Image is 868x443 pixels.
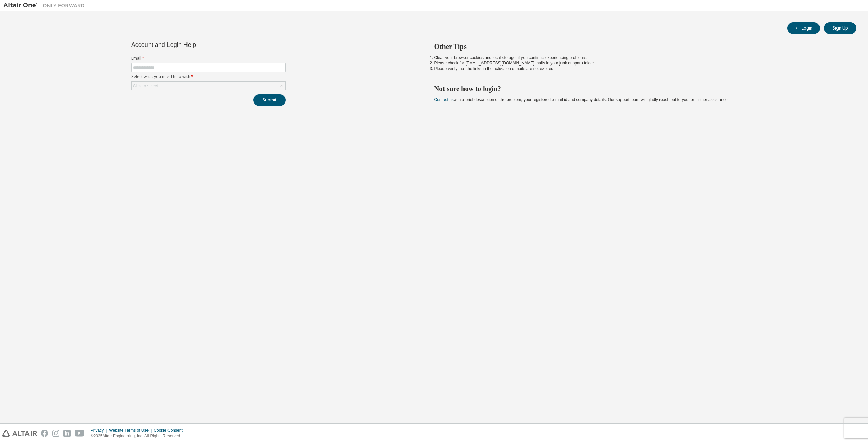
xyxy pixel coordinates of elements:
img: linkedin.svg [63,430,71,437]
label: Select what you need help with [131,74,286,79]
a: Contact us [434,97,454,102]
div: Click to select [132,82,285,90]
label: Email [131,56,286,61]
h2: Other Tips [434,42,845,51]
img: facebook.svg [41,430,48,437]
img: Altair One [3,2,88,9]
img: youtube.svg [75,430,84,437]
div: Website Terms of Use [109,428,154,433]
h2: Not sure how to login? [434,84,845,93]
img: altair_logo.svg [2,430,37,437]
button: Login [787,22,820,34]
li: Clear your browser cookies and local storage, if you continue experiencing problems. [434,55,845,60]
p: © 2025 Altair Engineering, Inc. All Rights Reserved. [91,433,187,439]
button: Sign Up [824,22,856,34]
li: Please check for [EMAIL_ADDRESS][DOMAIN_NAME] mails in your junk or spam folder. [434,60,845,66]
button: Submit [253,94,286,106]
span: with a brief description of the problem, your registered e-mail id and company details. Our suppo... [434,97,729,102]
img: instagram.svg [52,430,59,437]
div: Account and Login Help [131,42,255,48]
div: Privacy [91,428,109,433]
div: Click to select [133,83,158,89]
div: Cookie Consent [154,428,186,433]
li: Please verify that the links in the activation e-mails are not expired. [434,66,845,71]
